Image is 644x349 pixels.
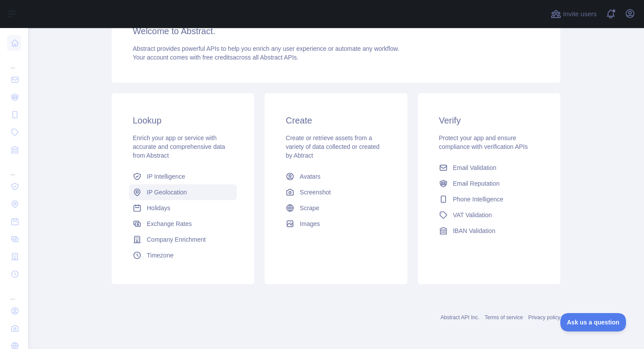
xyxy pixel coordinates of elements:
[282,216,389,232] a: Images
[7,284,21,301] div: ...
[129,216,237,232] a: Exchange Rates
[282,200,389,216] a: Scrape
[453,211,492,219] span: VAT Validation
[485,314,523,321] a: Terms of service
[147,172,185,181] span: IP Intelligence
[435,223,543,239] a: IBAN Validation
[133,114,233,127] h3: Lookup
[435,207,543,223] a: VAT Validation
[133,45,400,52] span: Abstract provides powerful APIs to help you enrich any user experience or automate any workflow.
[441,314,480,321] a: Abstract API Inc.
[300,172,320,181] span: Avatars
[528,314,560,321] a: Privacy policy
[435,176,543,191] a: Email Reputation
[7,159,21,177] div: ...
[300,188,331,197] span: Screenshot
[439,134,528,150] span: Protect your app and ensure compliance with verification APIs
[147,251,173,260] span: Timezone
[453,179,500,188] span: Email Reputation
[129,169,237,184] a: IP Intelligence
[147,235,206,244] span: Company Enrichment
[439,114,539,127] h3: Verify
[133,54,298,61] span: Your account comes with across all Abstract APIs.
[129,200,237,216] a: Holidays
[435,160,543,176] a: Email Validation
[147,219,192,228] span: Exchange Rates
[129,232,237,247] a: Company Enrichment
[282,184,389,200] a: Screenshot
[563,9,597,19] span: Invite users
[147,188,187,197] span: IP Geolocation
[453,195,503,204] span: Phone Intelligence
[286,114,386,127] h3: Create
[129,247,237,263] a: Timezone
[453,226,495,235] span: IBAN Validation
[147,204,170,212] span: Holidays
[286,134,379,159] span: Create or retrieve assets from a variety of data collected or created by Abtract
[549,7,598,21] button: Invite users
[202,54,233,61] span: free credits
[129,184,237,200] a: IP Geolocation
[300,204,319,212] span: Scrape
[560,313,626,331] iframe: Toggle Customer Support
[282,169,389,184] a: Avatars
[300,219,320,228] span: Images
[453,163,496,172] span: Email Validation
[435,191,543,207] a: Phone Intelligence
[133,25,539,37] h3: Welcome to Abstract.
[133,134,225,159] span: Enrich your app or service with accurate and comprehensive data from Abstract
[7,53,21,70] div: ...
